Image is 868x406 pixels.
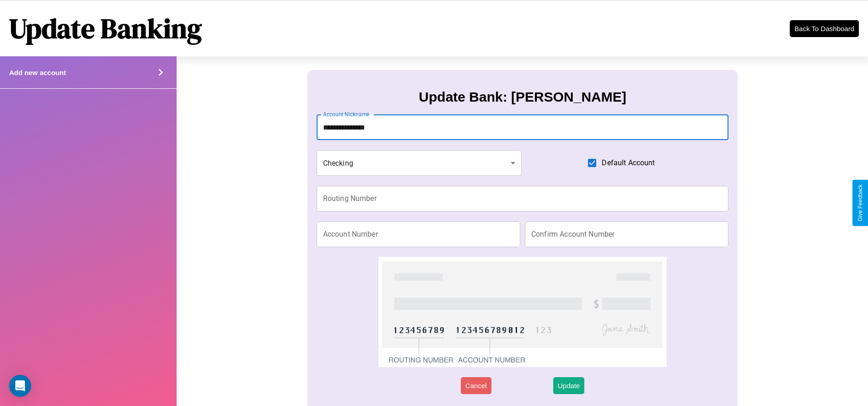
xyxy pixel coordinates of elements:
[461,377,491,394] button: Cancel
[317,150,522,176] div: Checking
[323,110,370,118] label: Account Nickname
[553,377,584,394] button: Update
[9,375,31,397] div: Open Intercom Messenger
[9,10,202,47] h1: Update Banking
[9,69,66,76] h4: Add new account
[790,20,859,37] button: Back To Dashboard
[378,257,667,367] img: check
[419,89,626,105] h3: Update Bank: [PERSON_NAME]
[602,157,655,168] span: Default Account
[857,184,863,222] div: Give Feedback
